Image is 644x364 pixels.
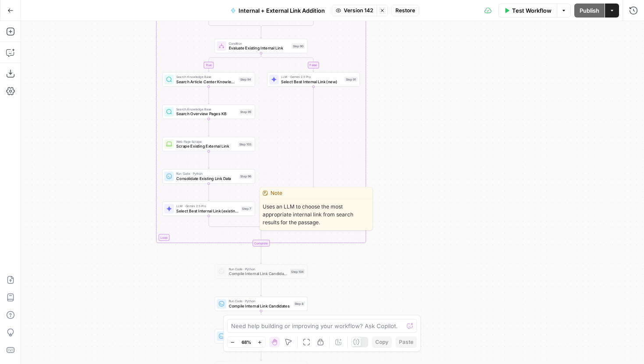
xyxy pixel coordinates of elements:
[375,338,388,346] span: Copy
[345,77,357,82] div: Step 91
[176,139,235,144] span: Web Page Scrape
[176,171,237,176] span: Run Code · Python
[209,15,261,28] g: Edge from step_108 to step_20-conditional-end
[267,72,360,87] div: LLM · Gemini 2.5 ProSelect Best Internal Link (new)Step 91
[176,107,237,112] span: Search Knowledge Base
[208,184,210,201] g: Edge from step_96 to step_7
[292,43,305,49] div: Step 90
[208,87,210,104] g: Edge from step_94 to step_95
[229,271,288,277] span: Compile Internal Link Candidates
[215,329,308,343] div: Run Code · PythonValidate Internal Link CandidatesStep 112
[215,297,308,311] div: Run Code · PythonCompile Internal Link CandidatesStep 8
[395,7,415,14] span: Restore
[208,151,210,169] g: Edge from step_103 to step_96
[281,78,342,85] span: Select Best Internal Link (new)
[238,6,325,15] span: Internal + External Link Addition
[215,240,308,247] div: Complete
[344,7,373,14] span: Version 142
[260,279,262,296] g: Edge from step_104 to step_8
[239,109,253,114] div: Step 95
[176,208,238,214] span: Select Best Internal Link (existing)
[208,119,210,137] g: Edge from step_95 to step_103
[332,5,377,16] button: Version 142
[399,338,413,346] span: Paste
[215,265,308,279] div: Run Code · PythonCompile Internal Link CandidatesStep 104
[239,174,253,179] div: Step 96
[260,27,262,38] g: Edge from step_20-conditional-end to step_90
[261,53,315,71] g: Edge from step_90 to step_91
[176,176,237,182] span: Consolidate Existing Link Data
[260,343,262,361] g: Edge from step_112 to step_105
[260,247,262,264] g: Edge from step_5-iteration-end to step_104
[229,266,288,271] span: Run Code · Python
[162,105,255,119] div: Search Knowledge BaseSearch Overview Pages KBStep 95
[176,204,238,209] span: LLM · Gemini 2.5 Pro
[229,41,289,46] span: Condition
[260,199,372,230] span: Uses an LLM to choose the most appropriate internal link from search results for the passage.
[162,72,255,87] div: Search Knowledge BaseSearch Article Center Knowledge BaseStep 94
[229,299,291,304] span: Run Code · Python
[241,206,253,211] div: Step 7
[229,303,291,309] span: Compile Internal Link Candidates
[574,4,605,18] button: Publish
[260,187,372,199] div: Note
[512,6,551,15] span: Test Workflow
[290,269,305,274] div: Step 104
[162,137,255,152] div: Web Page ScrapeScrape Existing External LinkStep 103
[162,201,255,216] div: LLM · Gemini 2.5 ProSelect Best Internal Link (existing)Step 7
[176,111,237,117] span: Search Overview Pages KB
[391,5,419,16] button: Restore
[293,301,305,307] div: Step 8
[253,240,270,247] div: Complete
[162,169,255,184] div: Run Code · PythonConsolidate Existing Link DataStep 96
[208,53,261,71] g: Edge from step_90 to step_94
[239,77,253,82] div: Step 94
[225,4,330,18] button: Internal + External Link Addition
[215,39,308,53] div: ConditionEvaluate Existing Internal LinkStep 90
[498,4,557,18] button: Test Workflow
[580,6,599,15] span: Publish
[372,336,392,348] button: Copy
[238,141,253,147] div: Step 103
[261,87,314,230] g: Edge from step_91 to step_90-conditional-end
[281,74,342,79] span: LLM · Gemini 2.5 Pro
[176,74,236,79] span: Search Knowledge Base
[242,339,251,346] span: 68%
[176,78,236,85] span: Search Article Center Knowledge Base
[229,45,289,51] span: Evaluate Existing Internal Link
[209,216,261,230] g: Edge from step_7 to step_90-conditional-end
[176,143,235,149] span: Scrape Existing External Link
[395,336,417,348] button: Paste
